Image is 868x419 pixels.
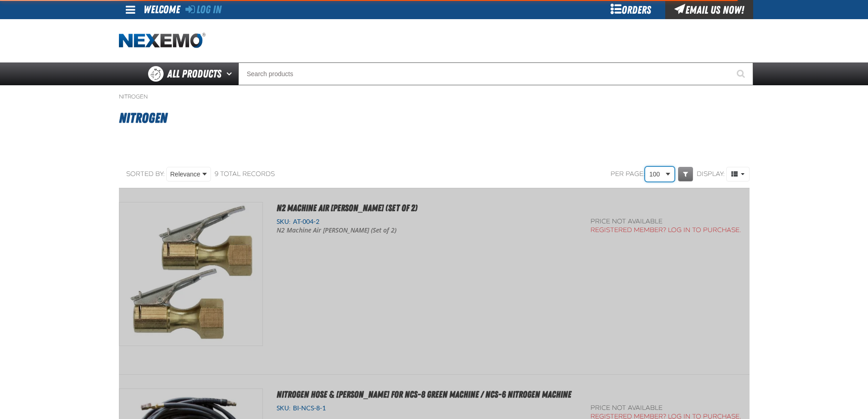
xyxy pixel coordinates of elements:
nav: Breadcrumbs [119,93,750,100]
span: All Products [167,66,221,82]
img: Nexemo logo [119,33,205,49]
a: Nitrogen [119,93,148,100]
button: Start Searching [730,62,753,85]
input: Search [238,62,753,85]
span: Relevance [170,170,200,179]
div: 9 total records [215,170,275,179]
span: Sorted By: [126,170,165,178]
a: Log In [185,3,221,16]
button: Product Grid Views Toolbar [726,167,750,181]
span: Product Grid Views Toolbar [727,167,749,181]
h1: Nitrogen [119,106,750,130]
span: Display: [697,170,725,178]
a: Home [119,33,205,49]
span: 100 [649,170,664,179]
span: Per page: [611,170,645,179]
button: Open All Products pages [223,62,238,85]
